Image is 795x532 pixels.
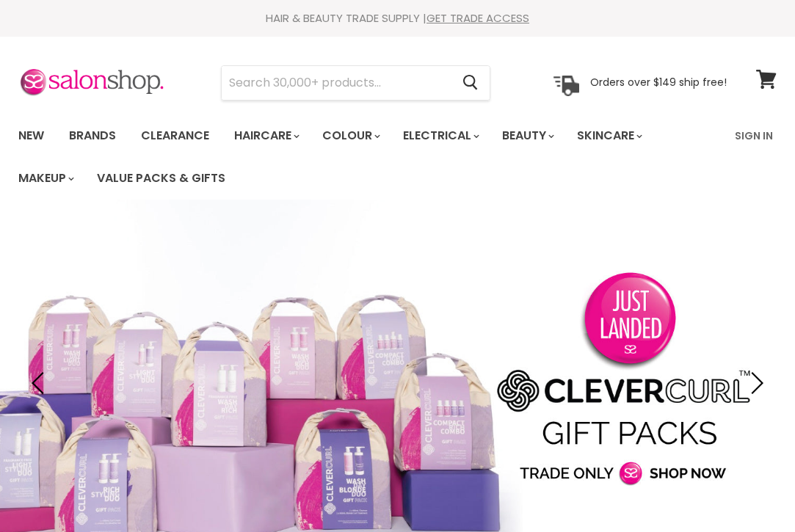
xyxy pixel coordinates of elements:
[7,114,726,200] ul: Main menu
[426,10,529,26] a: GET TRADE ACCESS
[223,120,308,151] a: Haircare
[7,120,55,151] a: New
[7,163,83,194] a: Makeup
[740,368,769,398] button: Next
[491,120,563,151] a: Beauty
[26,368,55,398] button: Previous
[58,120,127,151] a: Brands
[221,65,490,101] form: Product
[86,163,236,194] a: Value Packs & Gifts
[392,120,488,151] a: Electrical
[311,120,389,151] a: Colour
[222,66,451,100] input: Search
[726,120,782,151] a: Sign In
[451,66,490,100] button: Search
[130,120,220,151] a: Clearance
[590,76,727,89] p: Orders over $149 ship free!
[566,120,651,151] a: Skincare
